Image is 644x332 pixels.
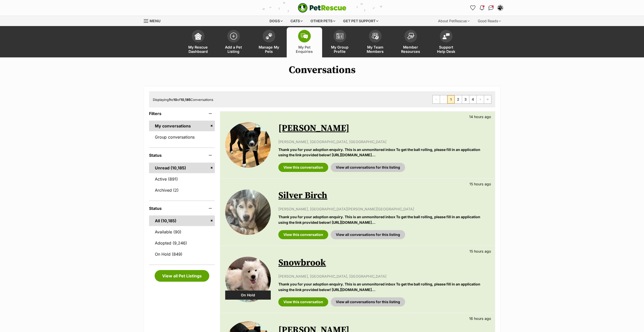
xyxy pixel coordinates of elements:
p: 14 hours ago [469,114,491,119]
p: Thank you for your adoption enquiry. This is an unmonitored inbox To get the ball rolling, please... [278,214,490,225]
p: Thank you for your adoption enquiry. This is an unmonitored inbox To get the ball rolling, please... [278,147,490,158]
div: Other pets [307,16,339,26]
a: Favourites [469,4,477,12]
span: Manage My Pets [258,45,280,54]
button: My account [496,4,504,12]
div: Good Reads [474,16,504,26]
strong: 10 [173,98,177,102]
p: 15 hours ago [469,181,491,187]
a: PetRescue [298,3,346,13]
a: Silver Birch [278,190,327,201]
a: View this conversation [278,297,328,306]
a: Archived (2) [149,185,215,195]
nav: Pagination [432,95,491,104]
img: logo-e224e6f780fb5917bec1dbf3a21bbac754714ae5b6737aabdf751b685950b380.svg [298,3,346,13]
a: Support Help Desk [428,27,464,57]
img: Jessie Rose [225,122,271,168]
p: 15 hours ago [469,249,491,254]
a: View all conversations for this listing [331,230,405,239]
a: View all conversations for this listing [331,163,405,172]
span: Displaying to of Conversations [153,98,213,102]
a: My conversations [149,121,215,131]
p: [PERSON_NAME], [GEOGRAPHIC_DATA], [GEOGRAPHIC_DATA] [278,139,490,144]
a: [PERSON_NAME] [278,123,349,134]
img: dashboard-icon-eb2f2d2d3e046f16d808141f083e7271f6b2e854fb5c12c21221c1fb7104beca.svg [195,33,202,40]
strong: 1 [169,98,170,102]
img: help-desk-icon-fdf02630f3aa405de69fd3d07c3f3aa587a6932b1a1747fa1d2bba05be0121f9.svg [443,33,450,39]
a: Conversations [487,4,495,12]
img: Lynda Smith profile pic [498,5,503,10]
a: View all conversations for this listing [331,297,405,306]
a: Unread (10,185) [149,163,215,173]
a: Page 2 [455,95,462,103]
a: View this conversation [278,230,328,239]
img: member-resources-icon-8e73f808a243e03378d46382f2149f9095a855e16c252ad45f914b54edf8863c.svg [407,33,414,39]
p: [PERSON_NAME], [GEOGRAPHIC_DATA][PERSON_NAME][GEOGRAPHIC_DATA] [278,206,490,212]
div: Dogs [266,16,286,26]
header: Status [149,153,215,158]
a: On Hold (849) [149,249,215,259]
p: [PERSON_NAME], [GEOGRAPHIC_DATA], [GEOGRAPHIC_DATA] [278,274,490,279]
a: Next page [477,95,484,103]
header: Filters [149,111,215,116]
span: Member Resources [399,45,422,54]
a: Page 3 [462,95,469,103]
header: Status [149,206,215,211]
span: Page 1 [447,95,454,103]
div: Cats [287,16,306,26]
img: manage-my-pets-icon-02211641906a0b7f246fdf0571729dbe1e7629f14944591b6c1af311fb30b64b.svg [265,33,273,39]
img: group-profile-icon-3fa3cf56718a62981997c0bc7e787c4b2cf8bcc04b72c1350f741eb67cf2f40e.svg [336,33,343,39]
a: View all Pet Listings [155,270,209,282]
a: Add a Pet Listing [216,27,251,57]
a: All (10,185) [149,215,215,226]
a: Last page [484,95,491,103]
span: My Team Members [364,45,387,54]
a: Snowbrook [278,257,326,269]
a: Manage My Pets [251,27,287,57]
a: My Team Members [358,27,393,57]
div: About PetRescue [434,16,473,26]
span: First page [433,95,440,103]
img: notifications-46538b983faf8c2785f20acdc204bb7945ddae34d4c08c2a6579f10ce5e182be.svg [480,5,484,10]
p: 16 hours ago [469,316,491,321]
a: Member Resources [393,27,428,57]
img: add-pet-listing-icon-0afa8454b4691262ce3f59096e99ab1cd57d4a30225e0717b998d2c9b9846f56.svg [230,33,237,40]
strong: 10,185 [180,98,191,102]
a: Page 4 [469,95,476,103]
a: My Group Profile [322,27,358,57]
a: Active (891) [149,174,215,184]
a: View this conversation [278,163,328,172]
img: pet-enquiries-icon-7e3ad2cf08bfb03b45e93fb7055b45f3efa6380592205ae92323e6603595dc1f.svg [301,33,308,39]
a: My Rescue Dashboard [180,27,216,57]
span: My Group Profile [328,45,351,54]
span: Support Help Desk [435,45,458,54]
a: Adopted (9,246) [149,238,215,248]
span: Previous page [440,95,447,103]
p: Thank you for your adoption enquiry. This is an unmonitored inbox To get the ball rolling, please... [278,281,490,292]
button: Notifications [478,4,486,12]
div: On Hold [225,291,271,300]
span: My Pet Enquiries [293,45,316,54]
a: My Pet Enquiries [287,27,322,57]
img: team-members-icon-5396bd8760b3fe7c0b43da4ab00e1e3bb1a5d9ba89233759b79545d2d3fc5d0d.svg [372,33,379,39]
span: Menu [150,19,160,23]
img: Snowbrook [225,257,271,302]
ul: Account quick links [469,4,504,12]
span: My Rescue Dashboard [187,45,210,54]
img: Silver Birch [225,189,271,235]
a: Menu [144,16,164,25]
a: Available (90) [149,227,215,237]
img: chat-41dd97257d64d25036548639549fe6c8038ab92f7586957e7f3b1b290dea8141.svg [488,5,494,10]
span: Add a Pet Listing [222,45,245,54]
a: Group conversations [149,132,215,142]
div: Get pet support [340,16,382,26]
